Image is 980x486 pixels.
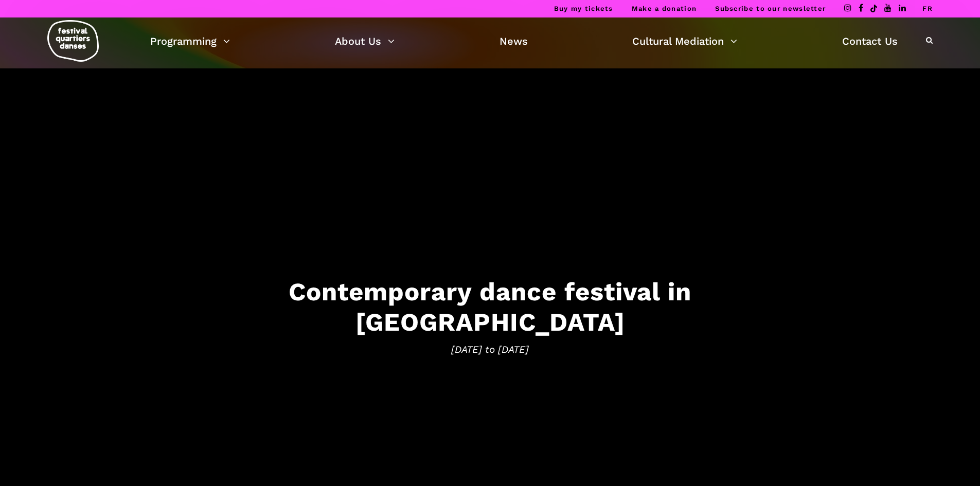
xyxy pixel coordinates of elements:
[842,32,898,50] a: Contact Us
[171,276,809,337] h3: Contemporary dance festival in [GEOGRAPHIC_DATA]
[171,342,809,357] span: [DATE] to [DATE]
[150,32,230,50] a: Programming
[554,5,613,12] a: Buy my tickets
[47,20,99,62] img: logo-fqd-med
[632,5,697,12] a: Make a donation
[335,32,395,50] a: About Us
[632,32,737,50] a: Cultural Mediation
[500,32,528,50] a: News
[715,5,826,12] a: Subscribe to our newsletter
[922,5,933,12] a: FR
